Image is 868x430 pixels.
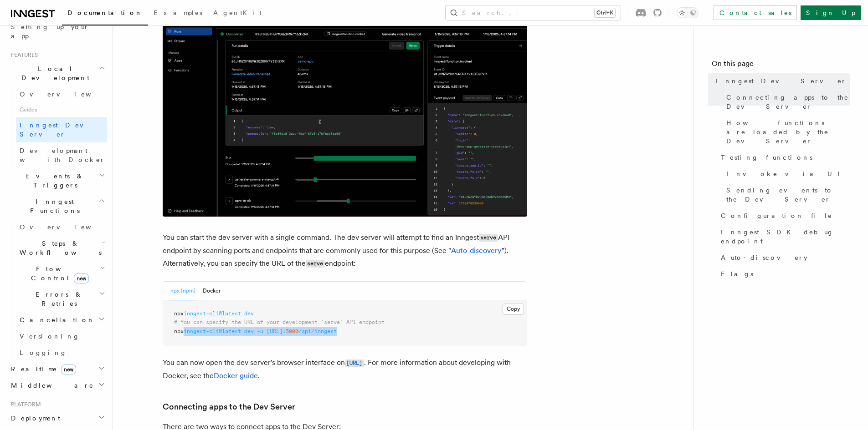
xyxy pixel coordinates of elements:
a: Overview [16,219,107,235]
span: [URL]: [267,328,286,334]
a: Testing functions [717,149,850,166]
button: Errors & Retries [16,286,107,312]
h4: On this page [712,58,850,73]
span: /api/inngest [298,328,337,334]
span: new [61,364,76,374]
a: AgentKit [208,3,267,25]
span: Guides [16,102,107,117]
button: Realtimenew [7,361,107,377]
span: Inngest Dev Server [715,76,847,86]
a: Documentation [62,3,148,25]
span: # You can specify the URL of your development `serve` API endpoint [174,319,385,325]
p: You can now open the dev server's browser interface on . For more information about developing wi... [163,356,527,382]
span: Logging [20,349,67,356]
button: Toggle dark mode [677,7,699,18]
span: new [74,273,89,283]
span: Flow Control [16,264,100,283]
a: Inngest Dev Server [16,117,107,142]
button: Events & Triggers [7,168,107,193]
a: Overview [16,86,107,102]
span: Connecting apps to the Dev Server [726,93,850,111]
span: -u [257,328,263,334]
a: Sign Up [801,5,861,20]
span: AgentKit [213,9,262,16]
a: Configuration file [717,207,850,224]
span: Invoke via UI [726,169,847,178]
a: Connecting apps to the Dev Server [163,400,295,413]
a: Setting up your app [7,19,107,44]
span: Sending events to the Dev Server [726,186,850,204]
button: Flow Controlnew [16,261,107,286]
span: inngest-cli@latest [184,310,241,317]
span: Inngest Dev Server [20,121,98,138]
span: How functions are loaded by the Dev Server [726,118,850,146]
a: Sending events to the Dev Server [723,182,850,207]
span: Realtime [7,364,76,374]
span: Versioning [20,333,80,340]
a: Connecting apps to the Dev Server [723,89,850,115]
button: Cancellation [16,312,107,328]
span: Development with Docker [20,147,105,163]
span: npx [174,328,184,334]
a: Contact sales [714,5,797,20]
span: dev [244,310,254,317]
a: Docker guide [214,371,258,380]
button: Middleware [7,377,107,394]
span: npx [174,310,184,317]
a: Development with Docker [16,142,107,168]
span: Deployment [7,414,60,423]
button: Search...Ctrl+K [446,5,621,20]
span: Flags [721,269,753,278]
span: Documentation [67,9,143,16]
button: npx (npm) [170,282,195,300]
span: Middleware [7,381,94,390]
span: Inngest SDK debug endpoint [721,228,850,246]
span: Platform [7,401,41,408]
kbd: Ctrl+K [595,8,615,17]
button: Copy [503,303,524,315]
span: Auto-discovery [721,253,807,262]
span: Local Development [7,64,99,82]
span: Overview [20,91,113,98]
button: Docker [203,282,221,300]
span: Configuration file [721,211,832,220]
div: Inngest Functions [7,219,107,361]
span: Overview [20,223,113,231]
a: Auto-discovery [717,249,850,266]
a: Inngest SDK debug endpoint [717,224,850,249]
span: Events & Triggers [7,172,99,190]
a: Inngest Dev Server [712,73,850,89]
a: Examples [148,3,208,25]
span: Cancellation [16,315,95,324]
code: serve [306,260,325,268]
button: Deployment [7,410,107,426]
p: You can start the dev server with a single command. The dev server will attempt to find an Innges... [163,231,527,270]
span: Testing functions [721,153,812,162]
span: Examples [154,9,202,16]
a: Flags [717,266,850,282]
code: serve [479,234,498,242]
a: How functions are loaded by the Dev Server [723,115,850,149]
span: Features [7,51,38,59]
a: Auto-discovery [451,246,502,255]
a: Versioning [16,328,107,344]
span: dev [244,328,254,334]
span: Steps & Workflows [16,239,102,257]
button: Local Development [7,61,107,86]
span: 3000 [286,328,298,334]
button: Inngest Functions [7,193,107,219]
a: Logging [16,344,107,361]
a: [URL] [345,358,364,367]
span: Errors & Retries [16,290,99,308]
div: Local Development [7,86,107,168]
button: Steps & Workflows [16,235,107,261]
span: Inngest Functions [7,197,98,215]
a: Invoke via UI [723,166,850,182]
code: [URL] [345,359,364,367]
span: inngest-cli@latest [184,328,241,334]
